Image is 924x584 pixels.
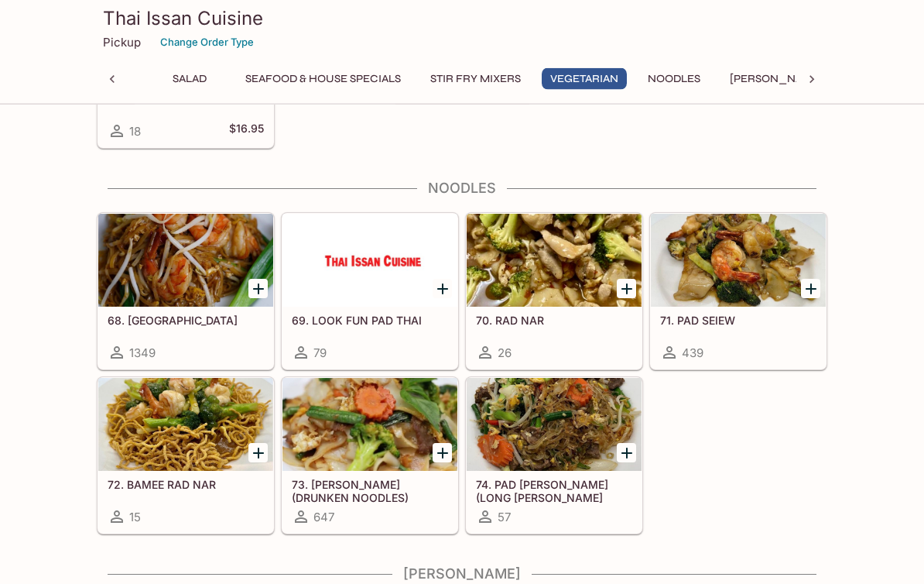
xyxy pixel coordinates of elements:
[108,314,264,328] h5: 68. [GEOGRAPHIC_DATA]
[660,314,816,328] h5: 71. PAD SEIEW
[617,444,636,463] button: Add 74. PAD WOON SEN (LONG RICE NOODLE)
[282,215,457,307] div: 69. LOOK FUN PAD THAI
[639,68,709,90] button: Noodles
[98,215,273,307] div: 68. PAD THAI
[108,479,264,492] h5: 72. BAMEE RAD NAR
[292,314,448,328] h5: 69. LOOK FUN PAD THAI
[801,280,820,299] button: Add 71. PAD SEIEW
[313,346,327,361] span: 79
[433,280,452,299] button: Add 69. LOOK FUN PAD THAI
[542,68,627,90] button: Vegetarian
[282,378,458,534] a: 73. [PERSON_NAME] (DRUNKEN NOODLES)647
[313,510,334,525] span: 647
[466,214,642,370] a: 70. RAD NAR26
[682,346,703,361] span: 439
[282,379,457,472] div: 73. KEE MAO (DRUNKEN NOODLES)
[237,68,409,90] button: Seafood & House Specials
[498,510,511,525] span: 57
[129,510,141,525] span: 15
[155,68,224,90] button: Salad
[651,215,826,307] div: 71. PAD SEIEW
[129,125,141,139] span: 18
[617,280,636,299] button: Add 70. RAD NAR
[466,378,642,534] a: 74. PAD [PERSON_NAME] (LONG [PERSON_NAME] NOODLE)57
[467,215,642,307] div: 70. RAD NAR
[103,6,821,30] h3: Thai Issan Cuisine
[650,214,826,370] a: 71. PAD SEIEW439
[498,346,512,361] span: 26
[153,30,261,54] button: Change Order Type
[98,379,273,472] div: 72. BAMEE RAD NAR
[129,346,156,361] span: 1349
[422,68,529,90] button: Stir Fry Mixers
[248,444,268,463] button: Add 72. BAMEE RAD NAR
[98,378,274,534] a: 72. BAMEE RAD NAR15
[721,68,832,90] button: [PERSON_NAME]
[476,314,632,328] h5: 70. RAD NAR
[292,479,448,504] h5: 73. [PERSON_NAME] (DRUNKEN NOODLES)
[282,214,458,370] a: 69. LOOK FUN PAD THAI79
[98,214,274,370] a: 68. [GEOGRAPHIC_DATA]1349
[433,444,452,463] button: Add 73. KEE MAO (DRUNKEN NOODLES)
[467,379,642,472] div: 74. PAD WOON SEN (LONG RICE NOODLE)
[103,35,141,50] p: Pickup
[248,280,268,299] button: Add 68. PAD THAI
[476,479,632,504] h5: 74. PAD [PERSON_NAME] (LONG [PERSON_NAME] NOODLE)
[97,566,827,583] h4: [PERSON_NAME]
[97,180,827,198] h4: Noodles
[229,122,264,141] h5: $16.95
